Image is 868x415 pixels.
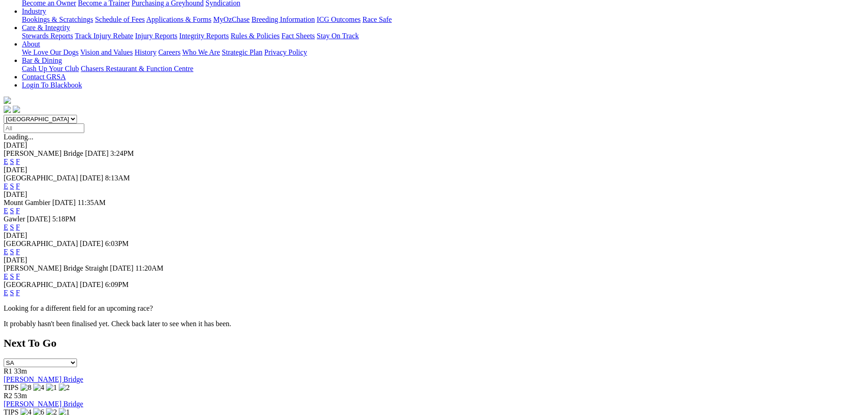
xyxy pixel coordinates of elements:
[10,223,14,231] a: S
[4,158,8,165] a: E
[182,48,220,56] a: Who We Are
[16,248,20,256] a: F
[4,199,51,206] span: Mount Gambier
[4,223,8,231] a: E
[22,24,70,31] a: Care & Integrity
[110,264,134,272] span: [DATE]
[158,48,180,56] a: Careers
[10,158,14,165] a: S
[16,158,20,165] a: F
[13,106,20,113] img: twitter.svg
[4,207,8,215] a: E
[52,199,76,206] span: [DATE]
[52,215,76,223] span: 5:18PM
[105,240,129,247] span: 6:03PM
[135,32,177,40] a: Injury Reports
[4,375,83,383] a: [PERSON_NAME] Bridge
[4,248,8,256] a: E
[105,174,130,182] span: 8:13AM
[22,81,82,89] a: Login To Blackbook
[22,65,864,73] div: Bar & Dining
[10,207,14,215] a: S
[10,182,14,190] a: S
[80,48,133,56] a: Vision and Values
[10,248,14,256] a: S
[4,384,19,391] span: TIPS
[22,48,864,56] div: About
[10,272,14,280] a: S
[22,32,864,40] div: Care & Integrity
[179,32,229,40] a: Integrity Reports
[95,15,144,23] a: Schedule of Fees
[59,384,70,392] img: 2
[27,215,51,223] span: [DATE]
[317,32,359,40] a: Stay On Track
[362,15,391,23] a: Race Safe
[4,367,12,375] span: R1
[22,7,46,15] a: Industry
[282,32,315,40] a: Fact Sheets
[80,240,103,247] span: [DATE]
[14,367,27,375] span: 33m
[4,190,864,199] div: [DATE]
[80,281,103,288] span: [DATE]
[4,337,864,349] h2: Next To Go
[146,15,211,23] a: Applications & Forms
[134,48,156,56] a: History
[4,240,78,247] span: [GEOGRAPHIC_DATA]
[14,392,27,400] span: 53m
[85,149,109,157] span: [DATE]
[4,133,33,141] span: Loading...
[264,48,307,56] a: Privacy Policy
[16,272,20,280] a: F
[77,199,106,206] span: 11:35AM
[16,207,20,215] a: F
[22,32,73,40] a: Stewards Reports
[16,289,20,297] a: F
[4,141,864,149] div: [DATE]
[4,106,11,113] img: facebook.svg
[317,15,360,23] a: ICG Outcomes
[75,32,133,40] a: Track Injury Rebate
[4,215,25,223] span: Gawler
[4,320,231,328] partial: It probably hasn't been finalised yet. Check back later to see when it has been.
[4,264,108,272] span: [PERSON_NAME] Bridge Straight
[135,264,164,272] span: 11:20AM
[22,40,40,48] a: About
[4,123,84,133] input: Select date
[81,65,193,72] a: Chasers Restaurant & Function Centre
[22,73,66,81] a: Contact GRSA
[4,97,11,104] img: logo-grsa-white.png
[22,15,864,24] div: Industry
[4,272,8,280] a: E
[22,56,62,64] a: Bar & Dining
[4,149,83,157] span: [PERSON_NAME] Bridge
[46,384,57,392] img: 1
[213,15,250,23] a: MyOzChase
[16,182,20,190] a: F
[4,231,864,240] div: [DATE]
[22,65,79,72] a: Cash Up Your Club
[16,223,20,231] a: F
[21,384,31,392] img: 8
[4,256,864,264] div: [DATE]
[4,174,78,182] span: [GEOGRAPHIC_DATA]
[33,384,44,392] img: 4
[4,304,864,313] p: Looking for a different field for an upcoming race?
[4,289,8,297] a: E
[4,281,78,288] span: [GEOGRAPHIC_DATA]
[231,32,280,40] a: Rules & Policies
[110,149,134,157] span: 3:24PM
[252,15,315,23] a: Breeding Information
[80,174,103,182] span: [DATE]
[222,48,262,56] a: Strategic Plan
[4,400,83,408] a: [PERSON_NAME] Bridge
[105,281,129,288] span: 6:09PM
[4,392,12,400] span: R2
[4,182,8,190] a: E
[4,166,864,174] div: [DATE]
[10,289,14,297] a: S
[22,15,93,23] a: Bookings & Scratchings
[22,48,78,56] a: We Love Our Dogs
